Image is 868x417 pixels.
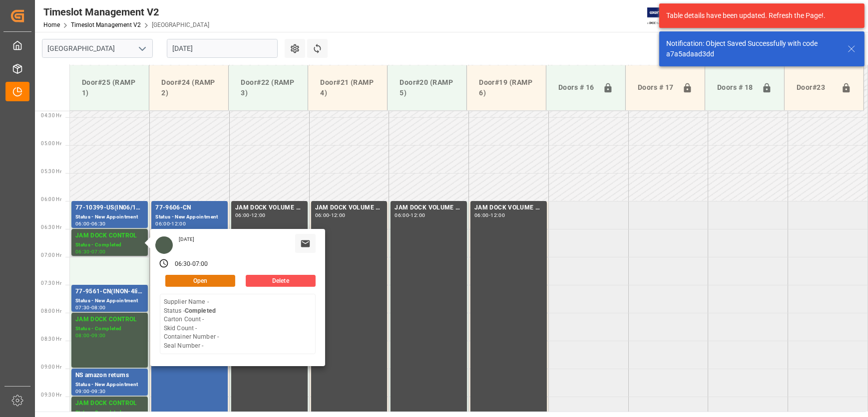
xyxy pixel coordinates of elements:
div: Door#22 (RAMP 3) [237,73,300,102]
span: 07:30 Hr [41,280,61,286]
div: 12:00 [171,221,186,226]
div: 06:30 [91,221,106,226]
div: 06:30 [175,260,191,269]
div: 77-10399-US(IN06/11lines) [75,203,144,213]
div: Door#25 (RAMP 1) [78,73,141,102]
div: 07:00 [192,260,208,269]
div: 12:00 [331,213,346,217]
div: 09:00 [75,389,90,394]
span: 08:00 Hr [41,308,61,314]
div: Doors # 18 [713,78,758,97]
div: 07:30 [75,305,90,310]
img: Exertis%20JAM%20-%20Email%20Logo.jpg_1722504956.jpg [647,7,682,25]
div: - [409,213,411,217]
div: - [250,213,251,217]
a: Timeslot Management V2 [71,21,141,28]
div: 06:00 [315,213,330,217]
div: - [90,249,91,254]
div: Doors # 16 [554,78,599,97]
div: 12:00 [490,213,505,217]
div: - [190,260,192,269]
div: 06:00 [235,213,250,217]
span: 07:00 Hr [41,252,61,258]
div: JAM DOCK VOLUME CONTROL [395,203,463,213]
div: Supplier Name - Status - Carton Count - Skid Count - Container Number - Seal Number - [164,298,219,350]
div: - [170,221,171,226]
div: - [90,221,91,226]
button: Open [165,275,235,287]
span: 09:30 Hr [41,392,61,398]
div: JAM DOCK VOLUME CONTROL [474,203,543,213]
div: Door#20 (RAMP 5) [396,73,458,102]
div: JAM DOCK CONTROL [75,315,144,325]
div: Door#19 (RAMP 6) [475,73,538,102]
div: 12:00 [251,213,266,217]
input: DD.MM.YYYY [167,39,278,58]
a: Home [43,21,60,28]
div: [DATE] [175,236,198,243]
div: Door#24 (RAMP 2) [157,73,220,102]
button: Delete [246,275,316,287]
div: 77-9561-CN(INON-4lines) [75,287,144,297]
span: 05:00 Hr [41,141,61,146]
div: JAM DOCK VOLUME CONTROL [235,203,304,213]
div: - [329,213,331,217]
div: 06:00 [75,221,90,226]
div: Door#23 [793,78,837,97]
div: Status - Completed [75,241,144,249]
div: Doors # 17 [634,78,678,97]
div: 08:00 [91,305,106,310]
div: 09:30 [91,389,106,394]
div: Door#21 (RAMP 4) [316,73,379,102]
div: JAM DOCK VOLUME CONTROL [315,203,384,213]
div: Status - New Appointment [75,213,144,221]
div: 06:00 [155,221,170,226]
div: 09:00 [91,333,106,338]
div: - [489,213,490,217]
div: Status - New Appointment [155,213,224,221]
div: Notification: Object Saved Successfully with code a7a5adaad3dd [666,38,838,59]
div: 07:00 [91,249,106,254]
span: 06:00 Hr [41,197,61,202]
div: 12:00 [411,213,426,217]
div: Status - Completed [75,409,144,417]
b: Completed [185,307,216,314]
div: 77-9606-CN [155,203,224,213]
div: - [90,389,91,394]
span: 06:30 Hr [41,224,61,230]
input: Type to search/select [42,39,153,58]
span: 09:00 Hr [41,364,61,370]
div: 06:30 [75,249,90,254]
div: 08:00 [75,333,90,338]
div: Status - New Appointment [75,297,144,305]
span: 04:30 Hr [41,113,61,118]
span: 05:30 Hr [41,169,61,174]
div: - [90,305,91,310]
div: NS amazon returns [75,371,144,381]
div: JAM DOCK CONTROL [75,399,144,409]
span: 08:30 Hr [41,336,61,342]
div: 06:00 [395,213,409,217]
div: - [90,333,91,338]
div: JAM DOCK CONTROL [75,231,144,241]
div: Status - New Appointment [75,381,144,389]
div: Timeslot Management V2 [43,4,209,19]
div: Table details have been updated. Refresh the Page!. [666,10,850,21]
div: 06:00 [474,213,489,217]
button: open menu [134,41,149,56]
div: Status - Completed [75,325,144,333]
